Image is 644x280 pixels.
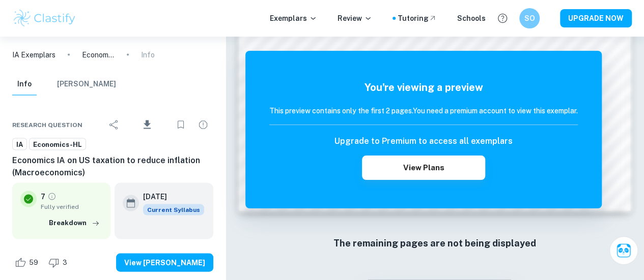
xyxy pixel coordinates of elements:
[362,155,485,180] button: View Plans
[12,138,27,150] a: IA
[398,13,437,24] a: Tutoring
[46,215,102,230] button: Breakdown
[494,10,511,27] button: Help and Feedback
[338,13,372,24] p: Review
[171,114,191,135] div: Bookmark
[12,254,44,270] div: Like
[57,257,73,267] span: 3
[260,236,610,250] h6: The remaining pages are not being displayed
[13,139,26,149] span: IA
[12,120,82,129] span: Research question
[269,80,578,95] h5: You're viewing a preview
[116,253,213,271] button: View [PERSON_NAME]
[524,13,536,24] h6: SO
[126,111,169,138] div: Download
[519,8,540,28] button: SO
[12,8,77,28] img: Clastify logo
[457,13,486,24] a: Schools
[141,49,155,60] p: Info
[41,191,45,202] p: 7
[12,73,37,95] button: Info
[46,254,73,270] div: Dislike
[41,202,102,211] span: Fully verified
[560,9,632,27] button: UPGRADE NOW
[57,73,116,95] button: [PERSON_NAME]
[47,192,57,201] a: Grade fully verified
[12,154,213,178] h6: Economics IA on US taxation to reduce inflation (Macroeconomics)
[23,257,44,267] span: 59
[270,13,317,24] p: Exemplars
[334,135,513,147] h6: Upgrade to Premium to access all exemplars
[29,138,86,150] a: Economics-HL
[269,105,578,116] h6: This preview contains only the first 2 pages. You need a premium account to view this exemplar.
[12,49,55,60] a: IA Exemplars
[104,114,124,135] div: Share
[82,49,115,60] p: Economics IA on US taxation to reduce inflation (Macroeconomics)
[143,204,204,215] div: This exemplar is based on the current syllabus. Feel free to refer to it for inspiration/ideas wh...
[143,191,196,202] h6: [DATE]
[193,114,213,135] div: Report issue
[30,139,86,149] span: Economics-HL
[143,204,204,215] span: Current Syllabus
[609,236,638,265] button: Ask Clai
